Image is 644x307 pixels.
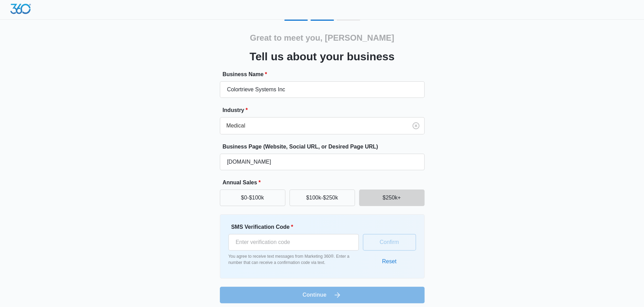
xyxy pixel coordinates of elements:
label: Annual Sales [223,178,427,187]
input: Enter verification code [228,234,359,250]
button: Clear [410,120,421,131]
label: Industry [223,106,427,114]
button: $100k-$250k [289,190,355,206]
button: $250k+ [359,190,425,206]
input: e.g. janesplumbing.com [220,154,425,170]
label: SMS Verification Code [231,223,361,231]
button: Reset [375,253,403,270]
h3: Tell us about your business [249,48,395,65]
label: Business Name [223,70,427,79]
button: $0-$100k [220,190,285,206]
label: Business Page (Website, Social URL, or Desired Page URL) [223,143,427,151]
input: e.g. Jane's Plumbing [220,81,425,98]
h2: Great to meet you, [PERSON_NAME] [250,32,394,44]
p: You agree to receive text messages from Marketing 360®. Enter a number that can receive a confirm... [228,253,359,266]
